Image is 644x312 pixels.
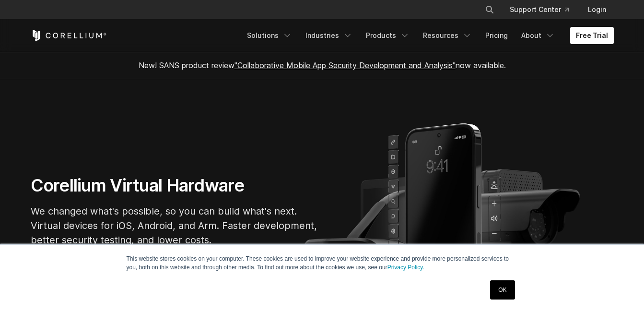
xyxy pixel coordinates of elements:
[490,280,515,300] a: OK
[31,30,107,41] a: Corellium Home
[127,254,518,272] p: This website stores cookies on your computer. These cookies are used to improve your website expe...
[515,27,561,44] a: About
[139,60,506,70] span: New! SANS product review now available.
[580,1,614,18] a: Login
[387,264,424,271] a: Privacy Policy.
[360,27,415,44] a: Products
[570,27,614,44] a: Free Trial
[31,175,318,196] h1: Corellium Virtual Hardware
[502,1,576,18] a: Support Center
[241,27,298,44] a: Solutions
[473,1,614,18] div: Navigation Menu
[480,27,514,44] a: Pricing
[234,60,456,70] a: "Collaborative Mobile App Security Development and Analysis"
[481,1,498,18] button: Search
[241,27,614,44] div: Navigation Menu
[31,204,318,247] p: We changed what's possible, so you can build what's next. Virtual devices for iOS, Android, and A...
[417,27,478,44] a: Resources
[300,27,358,44] a: Industries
